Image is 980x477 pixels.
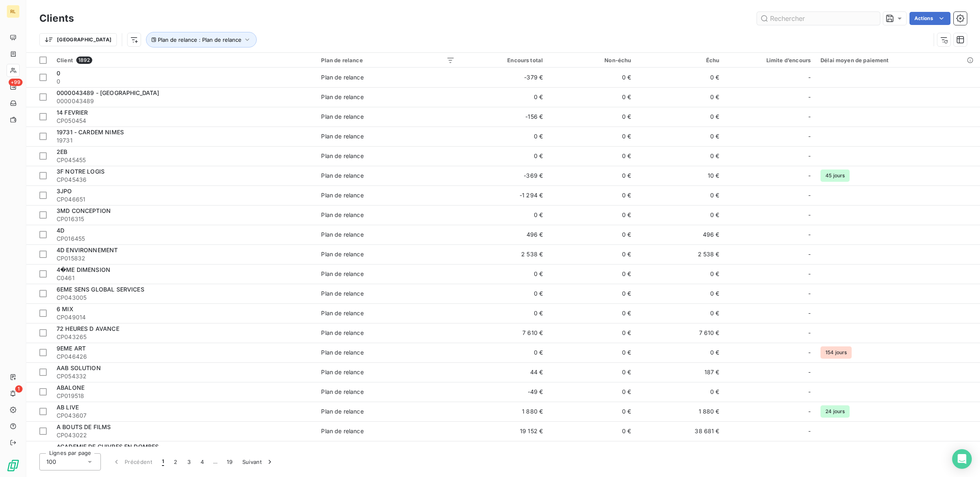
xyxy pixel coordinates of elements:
[808,348,811,357] span: -
[321,309,363,317] div: Plan de relance
[636,362,724,382] td: 187 €
[460,402,548,421] td: 1 880 €
[641,57,719,63] div: Échu
[460,146,548,166] td: 0 €
[548,441,636,461] td: 0 €
[808,73,811,81] span: -
[57,156,311,164] span: CP045455
[548,127,636,146] td: 0 €
[636,68,724,87] td: 0 €
[57,89,160,96] span: 0000043489 - [GEOGRAPHIC_DATA]
[729,57,811,63] div: Limite d’encours
[460,127,548,146] td: 0 €
[548,421,636,441] td: 0 €
[57,286,144,293] span: 6EME SENS GLOBAL SERVICES
[808,211,811,219] span: -
[636,205,724,225] td: 0 €
[808,407,811,416] span: -
[636,323,724,343] td: 7 610 €
[321,250,363,258] div: Plan de relance
[57,384,84,391] span: ABALONE
[321,270,363,278] div: Plan de relance
[321,211,363,219] div: Plan de relance
[222,453,237,470] button: 19
[757,12,880,25] input: Rechercher
[57,345,86,352] span: 9EME ART
[57,254,311,262] span: CP015832
[57,443,159,450] span: ACADEMIE DE CUIVRES EN DOMBES
[636,225,724,244] td: 496 €
[820,57,975,63] div: Délai moyen de paiement
[636,87,724,107] td: 0 €
[548,264,636,284] td: 0 €
[548,166,636,185] td: 0 €
[808,368,811,376] span: -
[57,176,311,184] span: CP045436
[548,402,636,421] td: 0 €
[548,362,636,382] td: 0 €
[460,166,548,185] td: -369 €
[636,382,724,402] td: 0 €
[57,404,79,411] span: AB LIVE
[9,79,23,86] span: +99
[57,168,105,175] span: 3F NOTRE LOGIS
[820,170,850,182] span: 45 jours
[321,231,363,239] div: Plan de relance
[162,458,164,466] span: 1
[808,270,811,278] span: -
[636,107,724,127] td: 0 €
[57,372,311,380] span: CP054332
[548,146,636,166] td: 0 €
[460,68,548,87] td: -379 €
[15,385,23,393] span: 1
[57,109,88,116] span: 14 FEVRIER
[57,423,111,430] span: A BOUTS DE FILMS
[553,57,631,63] div: Non-échu
[57,188,72,194] span: 3JPO
[158,36,242,43] span: Plan de relance : Plan de relance
[636,264,724,284] td: 0 €
[636,402,724,421] td: 1 880 €
[548,284,636,303] td: 0 €
[548,205,636,225] td: 0 €
[460,441,548,461] td: 0 €
[820,346,852,359] span: 154 jours
[808,427,811,435] span: -
[548,107,636,127] td: 0 €
[808,191,811,199] span: -
[57,392,311,400] span: CP019518
[57,266,110,273] span: 4�ME DIMENSION
[460,87,548,107] td: 0 €
[237,453,279,470] button: Suivant
[321,329,363,337] div: Plan de relance
[460,205,548,225] td: 0 €
[321,368,363,376] div: Plan de relance
[460,284,548,303] td: 0 €
[808,388,811,396] span: -
[196,453,209,470] button: 4
[460,362,548,382] td: 44 €
[182,453,196,470] button: 3
[57,129,124,136] span: 19731 - CARDEM NIMES
[7,459,20,472] img: Logo LeanPay
[636,343,724,362] td: 0 €
[548,244,636,264] td: 0 €
[39,11,74,26] h3: Clients
[57,353,311,361] span: CP046426
[548,323,636,343] td: 0 €
[460,323,548,343] td: 7 610 €
[57,215,311,223] span: CP016315
[548,382,636,402] td: 0 €
[57,235,311,243] span: CP016455
[808,231,811,239] span: -
[146,32,257,47] button: Plan de relance : Plan de relance
[465,57,543,63] div: Encours total
[460,303,548,323] td: 0 €
[57,431,311,439] span: CP043022
[460,264,548,284] td: 0 €
[57,77,311,86] span: 0
[321,407,363,416] div: Plan de relance
[636,303,724,323] td: 0 €
[321,132,363,140] div: Plan de relance
[321,172,363,180] div: Plan de relance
